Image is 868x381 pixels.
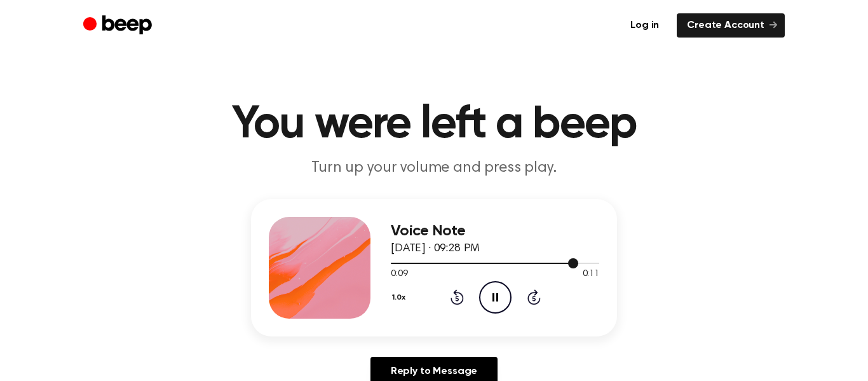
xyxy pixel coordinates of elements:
a: Create Account [677,13,785,38]
a: Log in [620,13,669,38]
span: 0:11 [583,268,599,281]
button: 1.0x [391,287,410,308]
span: 0:09 [391,268,407,281]
h3: Voice Note [391,223,599,240]
span: [DATE] · 09:28 PM [391,243,480,254]
p: Turn up your volume and press play. [190,158,678,179]
h1: You were left a beep [109,102,759,148]
a: Beep [83,13,155,38]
